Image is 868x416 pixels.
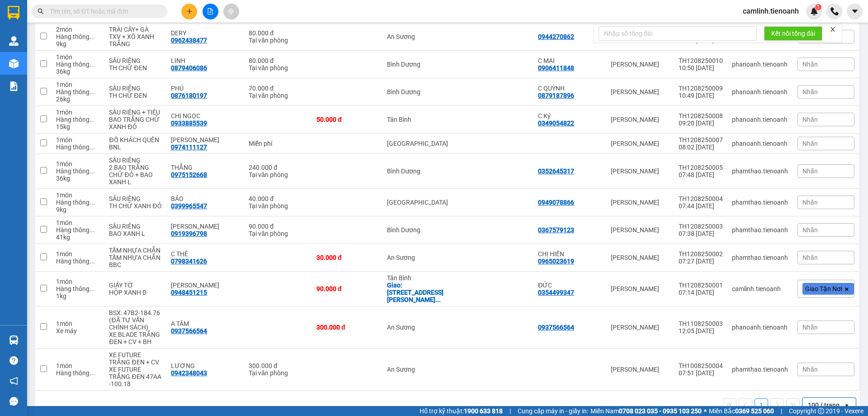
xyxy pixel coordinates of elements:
[679,171,723,178] div: 07:48 [DATE]
[171,112,240,120] div: CHỊ NGỌC
[56,258,100,265] div: Hàng thông thường
[171,64,207,72] div: 0879406086
[387,33,458,40] div: An Sương
[538,282,601,289] div: ĐỨC
[109,230,162,237] div: BAO XANH L
[679,64,723,72] div: 10:50 [DATE]
[679,202,723,210] div: 07:44 [DATE]
[109,247,162,254] div: TẤM NHỰA CHẮN
[732,140,788,147] div: phanoanh.tienoanh
[56,175,100,182] div: 36 kg
[171,282,240,289] div: THANH MAI
[679,327,723,335] div: 12:05 [DATE]
[56,167,100,175] div: Hàng thông thường
[9,81,19,91] img: solution-icon
[679,282,723,289] div: TH1208250001
[316,324,378,331] div: 300.000 đ
[387,116,458,123] div: Tân Bình
[830,7,839,15] img: phone-icon
[843,402,850,409] svg: open
[171,37,207,44] div: 0962438477
[56,160,100,167] div: 1 món
[249,164,307,171] div: 240.000 đ
[732,285,788,292] div: camlinh.tienoanh
[90,285,95,292] span: ...
[538,57,601,64] div: C MAI
[815,4,821,10] sup: 1
[387,61,458,68] div: Bình Dương
[9,59,19,68] img: warehouse-icon
[538,33,574,40] div: 0944270862
[171,362,240,369] div: LƯƠNG
[316,285,378,292] div: 90.000 đ
[109,223,162,230] div: SẦU RIÊNG
[611,167,670,175] div: [PERSON_NAME]
[732,254,788,261] div: phamthao.tienoanh
[802,199,818,206] span: Nhãn
[90,116,95,123] span: ...
[538,199,574,206] div: 0949078866
[771,29,815,38] span: Kết nối tổng đài
[249,85,307,92] div: 70.000 đ
[109,366,162,387] div: XE FUTURE TRẮNG ĐEN 47AA -100.18
[387,274,458,282] div: Tân Bình
[56,250,100,258] div: 1 món
[249,140,307,147] div: Miễn phí
[90,199,95,206] span: ...
[249,64,307,72] div: Tại văn phòng
[538,85,601,92] div: C QUỲNH
[518,406,588,416] span: Cung cấp máy in - giấy in:
[611,116,670,123] div: [PERSON_NAME]
[611,366,670,373] div: [PERSON_NAME]
[249,202,307,210] div: Tại văn phòng
[802,167,818,175] span: Nhãn
[56,292,100,300] div: 1 kg
[228,8,234,14] span: aim
[171,320,240,327] div: A TÂM
[181,4,197,19] button: plus
[704,409,707,413] span: ⚪️
[109,64,162,72] div: TH CHỮ ĐEN
[249,92,307,99] div: Tại văn phòng
[611,285,670,292] div: [PERSON_NAME]
[56,143,100,151] div: Hàng thông thường
[387,88,458,96] div: Bình Dương
[109,26,162,33] div: TRÁI CÂY+ GÀ
[808,401,840,410] div: 100 / trang
[538,92,574,99] div: 0879187896
[709,406,774,416] span: Miền Bắc
[316,254,378,261] div: 30.000 đ
[9,377,18,385] span: notification
[56,320,100,327] div: 1 món
[802,116,818,123] span: Nhãn
[171,327,207,335] div: 0937566564
[387,226,458,234] div: Bình Dương
[171,164,240,171] div: THẮNG
[435,296,441,303] span: ...
[171,85,240,92] div: PHÚ
[732,199,788,206] div: phamthao.tienoanh
[679,120,723,127] div: 09:20 [DATE]
[56,219,100,226] div: 1 món
[830,26,836,33] span: close
[109,57,162,64] div: SẦU RIÊNG
[90,258,95,265] span: ...
[847,4,863,19] button: caret-down
[590,406,702,416] span: Miền Nam
[109,254,162,268] div: TẤM NHỰA CHẮN BBC
[109,195,162,202] div: SẦU RIÊNG
[9,356,18,365] span: question-circle
[186,8,193,14] span: plus
[109,143,162,151] div: BNL
[171,195,240,202] div: BẢO
[90,143,95,151] span: ...
[249,171,307,178] div: Tại văn phòng
[816,4,820,10] span: 1
[56,81,100,88] div: 1 món
[538,226,574,234] div: 0367579123
[171,289,207,296] div: 0948451215
[56,96,100,103] div: 26 kg
[109,351,162,366] div: XE FUTURE TRẮNG ĐEN + CV
[732,366,788,373] div: phamthao.tienoanh
[109,309,162,331] div: BSX: 47B2-184.76 (ĐÃ TƯ VẤN CHÍNH SÁCH)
